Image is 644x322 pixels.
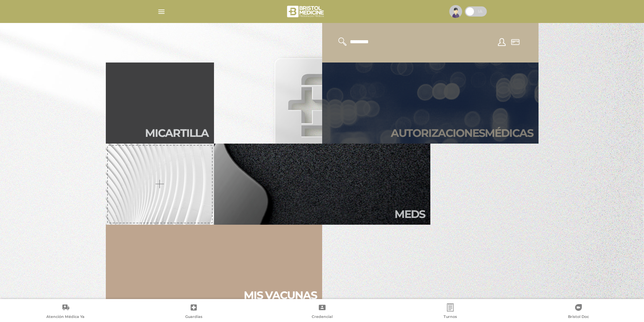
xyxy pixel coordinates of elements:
span: Credencial [312,314,333,320]
a: Meds [214,144,430,225]
span: Bristol Doc [568,314,589,320]
a: Mis vacunas [106,225,322,306]
img: Cober_menu-lines-white.svg [157,7,166,16]
a: Micartilla [106,63,214,144]
a: Bristol Doc [515,303,643,321]
h2: Meds [395,208,425,221]
a: Turnos [386,303,514,321]
h2: Autori zaciones médicas [391,127,533,140]
span: Guardias [185,314,202,320]
a: Guardias [129,303,258,321]
a: Atención Médica Ya [1,303,129,321]
a: Autorizacionesmédicas [322,63,539,144]
span: Turnos [444,314,457,320]
img: profile-placeholder.svg [449,5,462,18]
a: Credencial [258,303,386,321]
img: bristol-medicine-blanco.png [286,3,326,20]
h2: Mi car tilla [145,127,209,140]
span: Atención Médica Ya [46,314,85,320]
h2: Mis vacu nas [244,289,317,302]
